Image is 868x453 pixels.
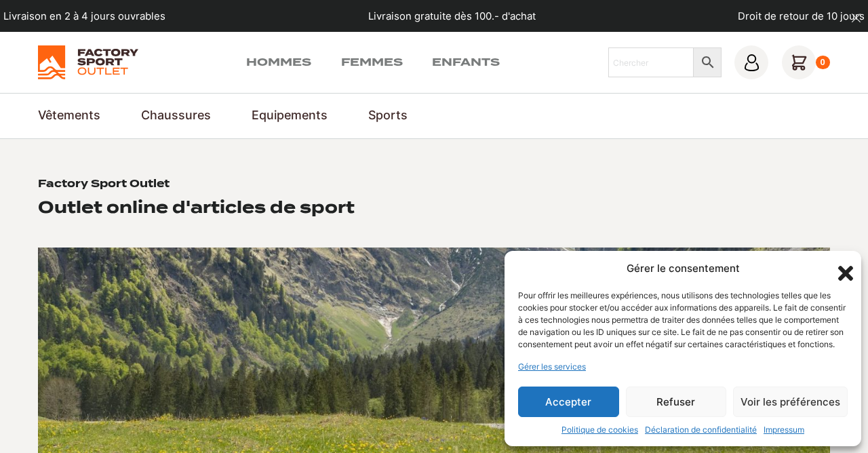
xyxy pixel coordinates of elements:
p: Droit de retour de 10 jours [738,9,865,24]
a: Chaussures [141,106,211,125]
a: Déclaration de confidentialité [645,424,757,436]
a: Vêtements [38,106,100,125]
a: Femmes [341,54,403,71]
button: Refuser [626,387,727,417]
button: Accepter [518,387,619,417]
a: Enfants [432,54,500,71]
button: dismiss [844,7,868,31]
div: Fermer la boîte de dialogue [834,262,848,275]
a: Equipements [252,106,328,125]
a: Impressum [764,424,804,436]
h2: Outlet online d'articles de sport [38,197,355,218]
div: Pour offrir les meilleures expériences, nous utilisons des technologies telles que les cookies po... [518,290,846,351]
a: Sports [368,106,408,125]
a: Hommes [246,54,311,71]
a: Politique de cookies [561,424,638,436]
input: Chercher [608,47,694,77]
a: Gérer les services [518,361,586,373]
p: Livraison en 2 à 4 jours ouvrables [3,9,165,24]
button: Voir les préférences [733,387,848,417]
div: Gérer le consentement [627,261,740,277]
div: 0 [816,56,830,69]
p: Livraison gratuite dès 100.- d'achat [368,9,536,24]
img: Factory Sport Outlet [38,45,138,79]
h1: Factory Sport Outlet [38,178,170,191]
